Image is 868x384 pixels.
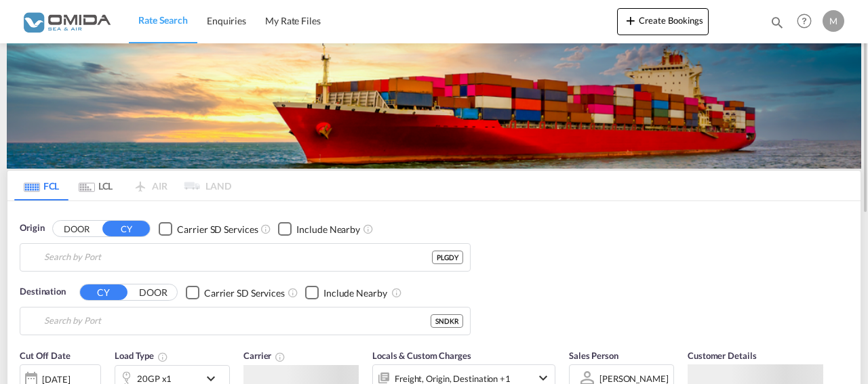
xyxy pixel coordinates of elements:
[793,9,823,34] div: Help
[7,43,861,169] img: LCL+%26+FCL+BACKGROUND.png
[44,247,432,268] input: Search by Port
[391,287,402,298] md-icon: Unchecked: Ignores neighbouring ports when fetching rates.Checked : Includes neighbouring ports w...
[599,373,669,384] div: [PERSON_NAME]
[278,221,360,236] md-checkbox: Checkbox No Ink
[275,351,285,362] md-icon: The selected Trucker/Carrierwill be displayed in the rate results If the rates are from another f...
[432,251,463,264] div: PLGDY
[130,284,177,300] button: DOOR
[617,8,709,35] button: icon-plus 400-fgCreate Bookings
[186,285,285,299] md-checkbox: Checkbox No Ink
[20,307,470,335] md-input-container: Dakar, SNDKR
[80,284,127,300] button: CY
[207,15,246,26] span: Enquiries
[44,311,431,331] input: Search by Port
[770,15,785,30] md-icon: icon-magnify
[20,221,44,235] span: Origin
[20,285,66,299] span: Destination
[138,14,188,26] span: Rate Search
[823,10,844,32] div: M
[363,223,374,234] md-icon: Unchecked: Ignores neighbouring ports when fetching rates.Checked : Includes neighbouring ports w...
[177,223,258,236] div: Carrier SD Services
[102,221,150,236] button: CY
[793,9,816,33] span: Help
[431,314,463,328] div: SNDKR
[157,351,168,362] md-icon: icon-information-outline
[14,171,231,200] md-pagination-wrapper: Use the left and right arrow keys to navigate between tabs
[265,15,321,26] span: My Rate Files
[323,286,387,300] div: Include Nearby
[20,350,71,361] span: Cut Off Date
[296,223,360,236] div: Include Nearby
[770,15,785,35] div: icon-magnify
[305,285,387,299] md-checkbox: Checkbox No Ink
[20,6,112,37] img: 459c566038e111ed959c4fc4f0a4b274.png
[243,350,285,361] span: Carrier
[688,350,756,361] span: Customer Details
[53,221,100,236] button: DOOR
[20,244,470,271] md-input-container: Gdynia, PLGDY
[372,350,471,361] span: Locals & Custom Charges
[115,350,168,361] span: Load Type
[204,286,285,300] div: Carrier SD Services
[288,287,298,298] md-icon: Unchecked: Search for CY (Container Yard) services for all selected carriers.Checked : Search for...
[569,350,618,361] span: Sales Person
[68,171,123,200] md-tab-item: LCL
[260,223,271,234] md-icon: Unchecked: Search for CY (Container Yard) services for all selected carriers.Checked : Search for...
[623,12,639,28] md-icon: icon-plus 400-fg
[159,221,258,236] md-checkbox: Checkbox No Ink
[14,171,68,200] md-tab-item: FCL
